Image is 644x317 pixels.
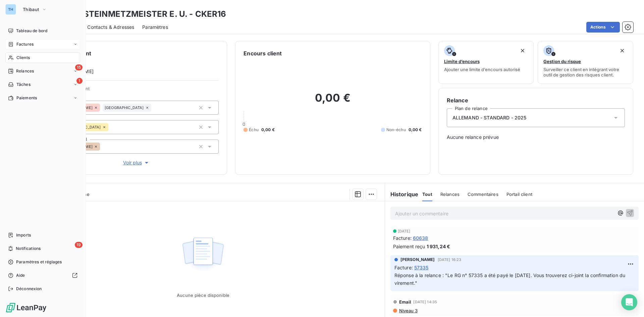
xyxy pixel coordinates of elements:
[142,24,168,31] span: Paramètres
[427,243,450,250] span: 1 931,24 €
[76,78,83,84] span: 1
[444,59,480,64] span: Limite d’encours
[16,82,31,88] span: Tâches
[447,134,625,141] span: Aucune relance prévue
[414,264,429,271] span: 57335
[16,95,37,101] span: Paiements
[393,243,425,250] span: Paiement reçu
[394,272,627,286] span: Réponse à la relance : "Le RG n° 57335 a été payé le [DATE]. Vous trouverez ci-joint la confirmat...
[16,28,47,34] span: Tableau de bord
[54,86,219,95] span: Propriétés Client
[16,41,34,47] span: Factures
[538,41,633,84] button: Gestion du risqueSurveiller ce client en intégrant votre outil de gestion des risques client.
[413,234,428,242] span: 60638
[413,300,437,304] span: [DATE] 14:35
[75,64,83,70] span: 15
[393,234,412,242] span: Facture :
[87,24,134,31] span: Contacts & Adresses
[151,105,157,111] input: Ajouter une valeur
[385,190,419,198] h6: Historique
[181,234,224,275] img: Empty state
[54,159,219,166] button: Voir plus
[400,257,435,263] span: [PERSON_NAME]
[621,294,637,310] div: Open Intercom Messenger
[5,302,47,313] img: Logo LeanPay
[243,121,245,127] span: 0
[5,270,80,281] a: Aide
[440,192,460,197] span: Relances
[244,91,422,111] h2: 0,00 €
[105,106,144,110] span: [GEOGRAPHIC_DATA]
[100,144,105,150] input: Ajouter une valeur
[23,7,39,12] span: Thibaut
[41,49,219,57] h6: Informations client
[409,127,422,133] span: 0,00 €
[452,114,527,121] span: ALLEMAND - STANDARD - 2025
[123,159,150,166] span: Voir plus
[16,68,34,74] span: Relances
[177,293,229,298] span: Aucune pièce disponible
[16,246,41,252] span: Notifications
[444,67,520,72] span: Ajouter une limite d’encours autorisé
[386,127,406,133] span: Non-échu
[438,41,534,84] button: Limite d’encoursAjouter une limite d’encours autorisé
[59,8,226,20] h3: KERN STEINMETZMEISTER E. U. - CKER16
[16,272,25,278] span: Aide
[16,286,42,292] span: Déconnexion
[261,127,275,133] span: 0,00 €
[398,229,411,233] span: [DATE]
[5,4,16,15] div: TH
[16,259,62,265] span: Paramètres et réglages
[438,258,462,262] span: [DATE] 16:23
[398,308,418,313] span: Niveau 3
[16,55,30,61] span: Clients
[586,22,620,33] button: Actions
[543,59,581,64] span: Gestion du risque
[16,232,31,238] span: Imports
[108,124,114,130] input: Ajouter une valeur
[506,192,532,197] span: Portail client
[447,96,625,104] h6: Relance
[422,192,432,197] span: Tout
[394,264,413,271] span: Facture :
[468,192,498,197] span: Commentaires
[399,299,412,305] span: Email
[249,127,259,133] span: Échu
[244,49,282,57] h6: Encours client
[543,67,628,77] span: Surveiller ce client en intégrant votre outil de gestion des risques client.
[75,242,83,248] span: 19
